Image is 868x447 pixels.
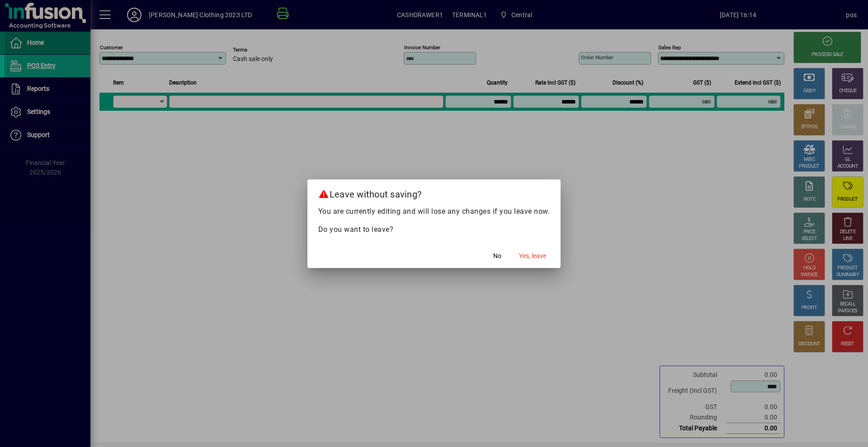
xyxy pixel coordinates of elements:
p: Do you want to leave? [318,224,550,235]
span: Yes, leave [519,251,546,261]
span: No [493,251,501,261]
button: No [483,248,512,264]
p: You are currently editing and will lose any changes if you leave now. [318,206,550,217]
button: Yes, leave [515,248,550,264]
h2: Leave without saving? [307,179,561,206]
